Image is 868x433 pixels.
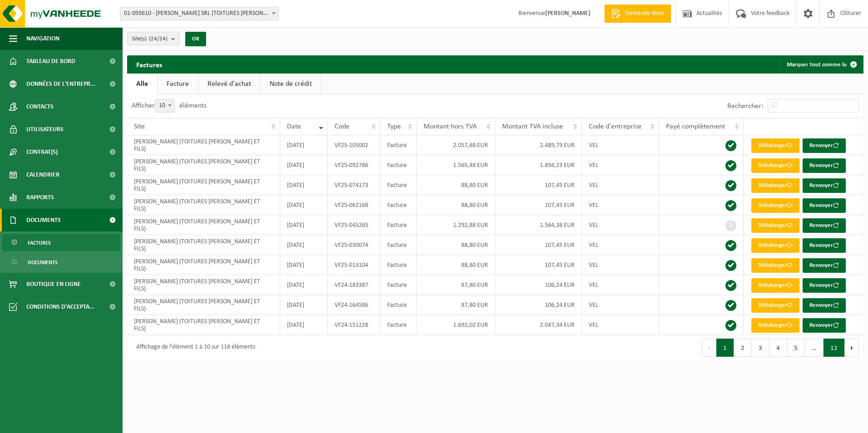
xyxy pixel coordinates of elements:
a: Télécharger [751,138,799,153]
td: 107,45 EUR [495,195,582,215]
td: Facture [380,275,417,295]
button: Renvoyer [803,298,846,313]
button: 3 [752,339,769,357]
span: Utilisateurs [26,118,64,141]
span: Contrat(s) [26,141,58,163]
button: Renvoyer [803,138,846,153]
td: 106,24 EUR [495,275,582,295]
td: 107,45 EUR [495,235,582,255]
div: Affichage de l'élément 1 à 10 sur 118 éléments [132,340,255,356]
button: Renvoyer [803,278,846,293]
td: VF25-062168 [328,195,380,215]
a: Télécharger [751,178,799,193]
strong: [PERSON_NAME] [545,10,591,17]
td: Facture [380,235,417,255]
span: Boutique en ligne [26,273,81,295]
td: [PERSON_NAME] (TOITURES [PERSON_NAME] ET FILS) [127,295,280,315]
span: Conditions d'accepta... [26,295,95,318]
td: VEL [582,135,660,155]
td: VF24-164586 [328,295,380,315]
span: Rapports [26,186,54,209]
span: Documents [28,254,58,271]
td: [DATE] [280,235,328,255]
a: Demande devis [604,5,671,23]
td: VEL [582,235,660,255]
td: 107,45 EUR [495,255,582,275]
button: 4 [769,339,787,357]
button: Previous [702,339,716,357]
td: VF25-105002 [328,135,380,155]
span: Code [335,123,350,130]
button: 12 [824,339,845,357]
td: VEL [582,215,660,235]
a: Télécharger [751,298,799,313]
span: 10 [155,99,174,112]
td: 1.292,88 EUR [417,215,495,235]
a: Note de crédit [261,74,321,94]
td: [DATE] [280,155,328,175]
button: OK [185,32,206,46]
button: Renvoyer [803,158,846,173]
td: 1.565,48 EUR [417,155,495,175]
label: Rechercher: [727,103,763,110]
a: Télécharger [751,198,799,213]
span: Contacts [26,95,54,118]
button: Renvoyer [803,218,846,233]
label: Afficher éléments [132,102,207,109]
a: Télécharger [751,278,799,293]
td: VF24-151228 [328,315,380,335]
span: Montant TVA incluse [502,123,563,130]
td: 1.692,02 EUR [417,315,495,335]
a: Télécharger [751,238,799,253]
button: Renvoyer [803,258,846,273]
span: Payé complètement [666,123,725,130]
td: [PERSON_NAME] (TOITURES [PERSON_NAME] ET FILS) [127,195,280,215]
td: Facture [380,175,417,195]
td: Facture [380,135,417,155]
a: Alle [127,74,157,94]
td: [PERSON_NAME] (TOITURES [PERSON_NAME] ET FILS) [127,275,280,295]
td: [PERSON_NAME] (TOITURES [PERSON_NAME] ET FILS) [127,255,280,275]
td: Facture [380,155,417,175]
span: 01-093610 - KLEPPER PASCAL SRL (TOITURES KLEPPER ET FILS) - NEUFCHÂTEAU [120,7,278,20]
span: Site [134,123,145,130]
td: VEL [582,155,660,175]
td: [DATE] [280,315,328,335]
a: Télécharger [751,218,799,233]
td: Facture [380,195,417,215]
td: VEL [582,255,660,275]
td: VF25-074173 [328,175,380,195]
span: Calendrier [26,163,59,186]
button: Renvoyer [803,318,846,333]
span: Date [287,123,301,130]
span: Documents [26,209,61,231]
span: Demande devis [623,9,666,18]
td: VEL [582,195,660,215]
td: [PERSON_NAME] (TOITURES [PERSON_NAME] ET FILS) [127,215,280,235]
td: 88,80 EUR [417,175,495,195]
td: [DATE] [280,275,328,295]
td: Facture [380,255,417,275]
td: 88,80 EUR [417,255,495,275]
td: VF25-092786 [328,155,380,175]
button: Next [845,339,859,357]
button: Renvoyer [803,238,846,253]
td: 2.047,34 EUR [495,315,582,335]
td: [PERSON_NAME] (TOITURES [PERSON_NAME] ET FILS) [127,235,280,255]
span: Montant hors TVA [424,123,477,130]
button: 1 [716,339,734,357]
td: VF25-013104 [328,255,380,275]
span: 10 [155,99,175,113]
td: [PERSON_NAME] (TOITURES [PERSON_NAME] ET FILS) [127,175,280,195]
span: Type [387,123,401,130]
td: Facture [380,315,417,335]
a: Télécharger [751,158,799,173]
td: VF25-045265 [328,215,380,235]
button: Renvoyer [803,178,846,193]
span: Code d'entreprise [589,123,641,130]
td: [DATE] [280,135,328,155]
td: [DATE] [280,195,328,215]
a: Factures [2,234,120,251]
span: … [805,339,824,357]
td: 106,24 EUR [495,295,582,315]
